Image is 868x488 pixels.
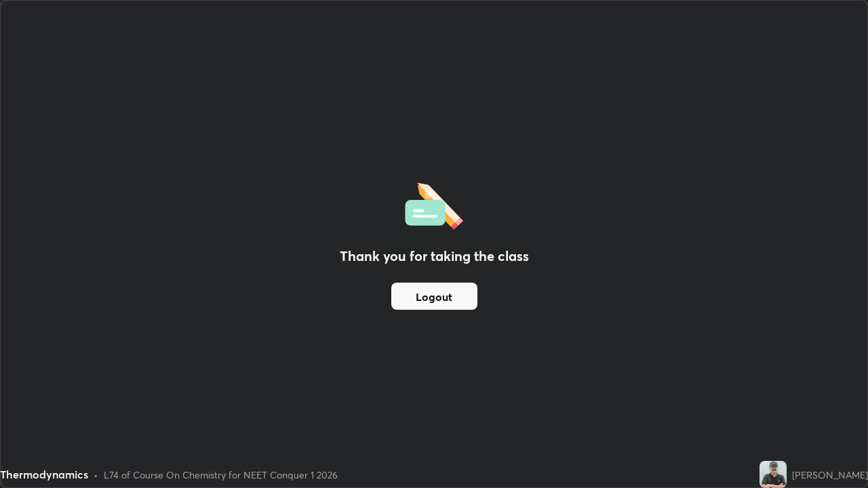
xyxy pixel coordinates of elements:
img: offlineFeedback.1438e8b3.svg [405,178,463,230]
div: [PERSON_NAME] [792,468,868,482]
div: L74 of Course On Chemistry for NEET Conquer 1 2026 [104,468,338,482]
div: • [94,468,98,482]
button: Logout [391,283,477,310]
h2: Thank you for taking the class [340,246,529,266]
img: 91f328810c824c01b6815d32d6391758.jpg [759,461,787,488]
